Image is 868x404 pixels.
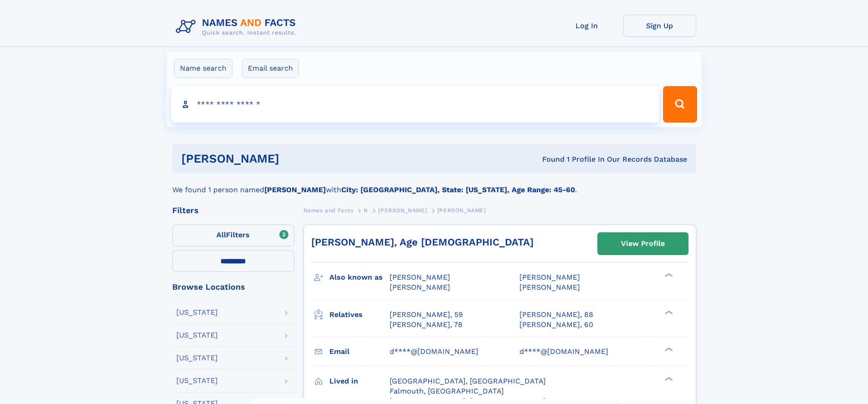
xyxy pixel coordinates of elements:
[390,377,546,385] span: [GEOGRAPHIC_DATA], [GEOGRAPHIC_DATA]
[519,320,593,330] a: [PERSON_NAME], 60
[172,225,294,246] label: Filters
[264,185,326,194] b: [PERSON_NAME]
[172,283,294,291] div: Browse Locations
[181,153,411,164] h1: [PERSON_NAME]
[663,346,673,352] div: ❯
[329,270,390,285] h3: Also known as
[216,230,226,239] span: All
[303,205,354,216] a: Names and Facts
[364,207,368,214] span: N
[663,309,673,315] div: ❯
[598,233,688,255] a: View Profile
[172,174,696,195] div: We found 1 person named with .
[390,283,450,291] span: [PERSON_NAME]
[411,154,687,164] div: Found 1 Profile In Our Records Database
[176,377,218,384] div: [US_STATE]
[176,354,218,362] div: [US_STATE]
[329,344,390,359] h3: Email
[329,373,390,389] h3: Lived in
[172,206,294,215] div: Filters
[176,332,218,339] div: [US_STATE]
[437,207,486,214] span: [PERSON_NAME]
[663,86,697,123] button: Search Button
[174,59,232,78] label: Name search
[663,272,673,278] div: ❯
[329,307,390,322] h3: Relatives
[378,205,427,216] a: [PERSON_NAME]
[176,309,218,316] div: [US_STATE]
[171,86,659,123] input: search input
[519,310,593,320] a: [PERSON_NAME], 88
[663,376,673,382] div: ❯
[390,273,450,281] span: [PERSON_NAME]
[390,387,504,395] span: Falmouth, [GEOGRAPHIC_DATA]
[623,15,696,37] a: Sign Up
[172,15,303,39] img: Logo Names and Facts
[364,205,368,216] a: N
[519,283,580,291] span: [PERSON_NAME]
[390,320,462,330] a: [PERSON_NAME], 78
[311,236,534,248] a: [PERSON_NAME], Age [DEMOGRAPHIC_DATA]
[550,15,623,37] a: Log In
[390,310,463,320] a: [PERSON_NAME], 59
[519,273,580,281] span: [PERSON_NAME]
[378,207,427,214] span: [PERSON_NAME]
[341,185,575,194] b: City: [GEOGRAPHIC_DATA], State: [US_STATE], Age Range: 45-60
[242,59,299,78] label: Email search
[621,233,665,254] div: View Profile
